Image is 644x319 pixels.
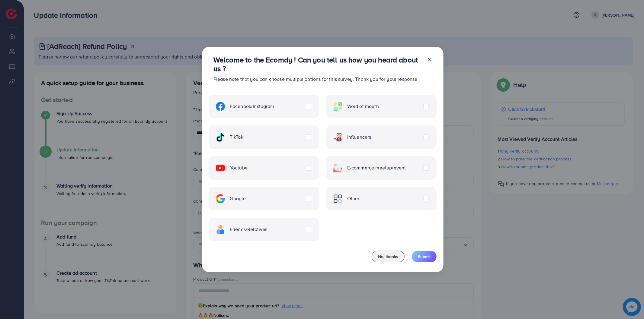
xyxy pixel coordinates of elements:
img: ic-ecommerce.d1fa3848.svg [333,163,342,172]
span: TikTok [230,134,243,141]
img: ic-tiktok.4b20a09a.svg [216,133,225,142]
span: E-commerce meetup/event [347,164,406,171]
img: ic-influencers.a620ad43.svg [333,133,342,142]
img: ic-youtube.715a0ca2.svg [216,163,225,172]
img: ic-other.99c3e012.svg [333,194,342,203]
span: Friends/Relatives [230,226,268,233]
span: Word of mouth [347,103,379,110]
button: No, thanks [372,251,405,262]
span: Facebook/Instagram [230,103,274,110]
h3: Welcome to the Ecomdy ! Can you tell us how you heard about us ? [213,55,422,73]
span: Google [230,195,246,202]
img: ic-facebook.134605ef.svg [216,102,225,111]
span: Influencers [347,134,371,141]
img: ic-freind.8e9a9d08.svg [216,225,225,234]
span: No, thanks [378,254,398,260]
span: Submit [418,254,431,260]
img: ic-google.5bdd9b68.svg [216,194,225,203]
span: Youtube [230,164,248,171]
button: Submit [412,251,437,262]
p: Please note that you can choose multiple options for this survey. Thank you for your response [213,75,422,83]
span: Other [347,195,360,202]
img: ic-word-of-mouth.a439123d.svg [333,102,342,111]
